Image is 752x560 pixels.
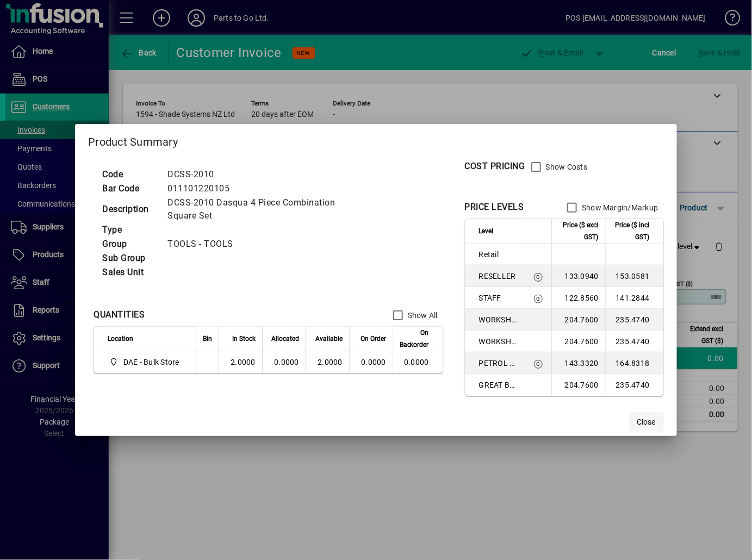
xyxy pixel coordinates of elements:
span: PETROL STATION [479,358,519,369]
span: WORKSHOP 1 [479,314,519,325]
label: Show Margin/Markup [580,202,658,213]
span: STAFF [479,293,519,303]
td: Group [97,237,162,251]
td: 204.7600 [551,309,605,331]
td: 164.8318 [605,352,663,374]
button: Close [629,412,664,432]
td: Sub Group [97,251,162,265]
td: 011101220105 [162,182,360,196]
td: 204.7600 [551,331,605,352]
td: TOOLS - TOOLS [162,237,360,251]
span: Close [637,416,656,428]
td: Type [97,223,162,237]
td: 122.8560 [551,287,605,309]
span: Level [479,225,494,237]
span: RESELLER [479,271,519,282]
td: Code [97,167,162,182]
span: 0.0000 [361,358,386,366]
span: Available [315,333,343,345]
td: 235.4740 [605,331,663,352]
label: Show All [406,310,438,321]
span: DAE - Bulk Store [108,356,184,369]
td: 0.0000 [262,351,306,373]
span: Retail [479,249,519,260]
td: 141.2844 [605,287,663,309]
span: In Stock [232,333,256,345]
span: Bin [203,333,212,345]
div: COST PRICING [465,160,525,173]
span: WORKSHOP 2&3 [479,336,519,347]
span: Price ($ incl GST) [612,219,650,243]
td: Bar Code [97,182,162,196]
td: DCSS-2010 [162,167,360,182]
div: PRICE LEVELS [465,201,524,214]
span: Price ($ excl GST) [558,219,598,243]
td: Sales Unit [97,265,162,279]
span: Location [108,333,133,345]
td: 143.3320 [551,352,605,374]
span: Allocated [271,333,299,345]
span: GREAT BARRIER [479,379,519,390]
label: Show Costs [544,161,588,172]
div: QUANTITIES [94,308,145,321]
span: On Backorder [400,327,429,351]
span: DAE - Bulk Store [123,357,179,368]
td: 153.0581 [605,265,663,287]
td: 2.0000 [306,351,349,373]
td: Description [97,196,162,223]
td: 0.0000 [393,351,443,373]
td: 235.4740 [605,309,663,331]
td: 235.4740 [605,374,663,396]
td: 2.0000 [219,351,262,373]
td: 133.0940 [551,265,605,287]
td: 204.7600 [551,374,605,396]
h2: Product Summary [75,124,676,155]
td: DCSS-2010 Dasqua 4 Piece Combination Square Set [162,196,360,223]
span: On Order [361,333,386,345]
